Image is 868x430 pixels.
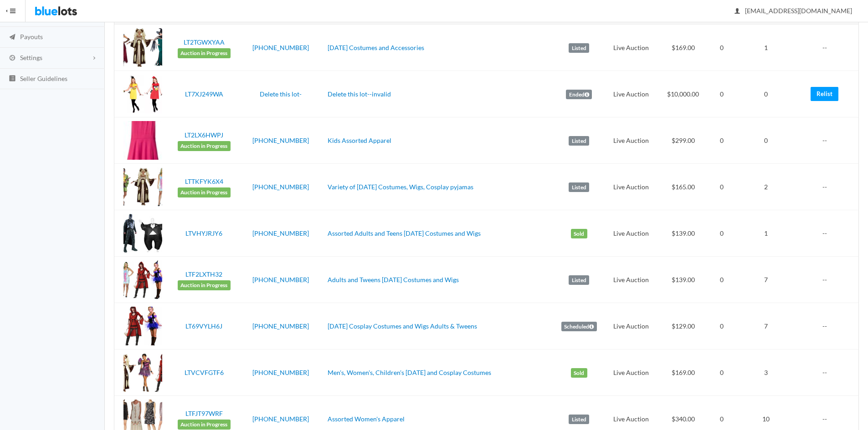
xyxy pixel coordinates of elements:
a: Relist [811,87,838,101]
td: Live Auction [605,257,657,303]
a: LTVCVFGTF6 [185,369,224,376]
td: 1 [735,24,796,71]
a: LTF2LXTH32 [185,270,222,278]
td: 0 [708,24,735,71]
a: [PHONE_NUMBER] [252,369,309,376]
td: 0 [735,117,796,164]
td: $10,000.00 [658,71,709,117]
a: Variety of [DATE] Costumes, Wigs, Cosplay pyjamas [328,183,473,191]
a: [PHONE_NUMBER] [252,276,309,283]
a: Assorted Adults and Teens [DATE] Costumes and Wigs [328,229,481,237]
td: Live Auction [605,210,657,257]
td: $299.00 [658,117,709,164]
span: Auction in Progress [178,48,231,58]
td: 0 [708,117,735,164]
span: Auction in Progress [178,420,231,430]
span: Auction in Progress [178,187,231,197]
td: 7 [735,303,796,349]
td: Live Auction [605,349,657,396]
td: Live Auction [605,164,657,210]
a: [PHONE_NUMBER] [252,322,309,330]
a: [PHONE_NUMBER] [252,137,309,144]
td: $165.00 [658,164,709,210]
a: [PHONE_NUMBER] [252,229,309,237]
a: LTFJT97WRF [185,410,223,417]
td: -- [796,164,858,210]
td: $169.00 [658,349,709,396]
td: $139.00 [658,257,709,303]
ion-icon: cog [8,54,17,63]
span: Seller Guidelines [20,75,67,82]
td: 1 [735,210,796,257]
td: 3 [735,349,796,396]
ion-icon: paper plane [8,33,17,42]
td: -- [796,303,858,349]
a: Men's, Women's, Children's [DATE] and Cosplay Costumes [328,369,491,376]
td: 0 [708,303,735,349]
label: Listed [569,415,589,425]
a: Adults and Tweens [DATE] Costumes and Wigs [328,276,459,283]
td: 0 [708,210,735,257]
td: $139.00 [658,210,709,257]
label: Listed [569,275,589,285]
td: -- [796,24,858,71]
label: Listed [569,136,589,146]
td: $129.00 [658,303,709,349]
a: LT69VYLH6J [185,322,222,330]
span: Auction in Progress [178,141,231,151]
a: [PHONE_NUMBER] [252,183,309,191]
td: Live Auction [605,71,657,117]
td: -- [796,210,858,257]
td: 0 [708,164,735,210]
a: [PHONE_NUMBER] [252,44,309,51]
a: [DATE] Cosplay Costumes and Wigs Adults & Tweens [328,322,477,330]
a: Assorted Women's Apparel [328,415,405,423]
span: Auction in Progress [178,280,231,290]
a: Kids Assorted Apparel [328,137,391,144]
a: LTVHYJRJY6 [185,229,222,237]
td: -- [796,349,858,396]
a: [DATE] Costumes and Accessories [328,44,424,51]
a: [PHONE_NUMBER] [252,415,309,423]
td: 7 [735,257,796,303]
ion-icon: person [733,7,742,16]
td: 0 [708,349,735,396]
span: Settings [20,54,42,61]
td: 0 [735,71,796,117]
td: -- [796,117,858,164]
a: LT2TGWXYAA [184,38,225,46]
label: Listed [569,43,589,53]
a: Delete this lot- [260,90,302,98]
a: LT2LX6HWPJ [185,131,223,139]
label: Scheduled [561,322,597,332]
td: $169.00 [658,24,709,71]
td: Live Auction [605,303,657,349]
span: Payouts [20,33,43,40]
label: Ended [566,90,592,100]
label: Sold [571,368,587,378]
label: Listed [569,182,589,192]
td: Live Auction [605,24,657,71]
td: -- [796,257,858,303]
label: Sold [571,229,587,239]
td: 2 [735,164,796,210]
span: [EMAIL_ADDRESS][DOMAIN_NAME] [735,7,852,15]
a: LTTKFYK6X4 [185,177,223,185]
td: 0 [708,257,735,303]
a: Delete this lot--invalid [328,90,391,98]
td: 0 [708,71,735,117]
a: LT7XJ249WA [185,90,223,98]
td: Live Auction [605,117,657,164]
ion-icon: list box [8,75,17,83]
